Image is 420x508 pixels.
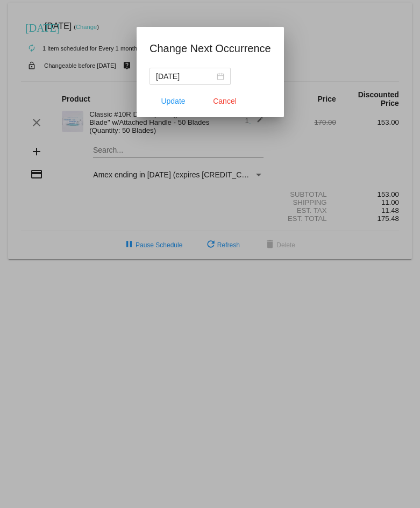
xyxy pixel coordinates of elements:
[150,91,197,111] button: Update
[201,91,248,111] button: Close dialog
[213,97,237,105] span: Cancel
[156,70,215,82] input: Select date
[150,40,271,57] h1: Change Next Occurrence
[161,97,185,105] span: Update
